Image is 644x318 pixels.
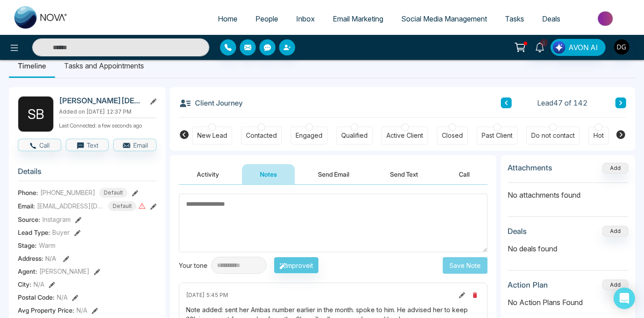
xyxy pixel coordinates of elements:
span: Agent: [18,267,37,276]
div: Open Intercom Messenger [614,288,635,309]
button: Add [602,226,628,237]
button: Notes [242,164,295,184]
a: Tasks [496,10,533,27]
div: New Lead [197,131,227,140]
button: Activity [179,164,237,184]
img: Nova CRM Logo [14,6,68,29]
span: City : [18,280,31,289]
span: Address: [18,254,56,263]
span: Email: [18,201,35,211]
div: S B [18,96,54,132]
img: Market-place.gif [574,8,639,29]
h3: Action Plan [508,280,548,289]
span: Tasks [505,14,524,23]
button: Text [66,139,109,151]
div: Past Client [482,131,513,140]
span: Instagram [42,215,71,224]
p: No Action Plans Found [508,297,628,308]
h3: Client Journey [179,96,243,110]
span: 1 [540,39,548,47]
span: Lead 47 of 142 [537,98,588,108]
span: N/A [45,254,56,262]
span: Inbox [296,14,315,23]
h3: Details [18,167,157,181]
div: Your tone [179,261,211,270]
span: Default [99,188,127,198]
span: N/A [57,293,68,302]
span: People [255,14,278,23]
div: Active Client [386,131,423,140]
button: AVON AI [551,39,606,56]
h3: Deals [508,227,527,236]
span: Social Media Management [401,14,487,23]
div: Qualified [341,131,368,140]
span: Add [602,164,628,171]
button: Call [441,164,487,184]
p: Added on [DATE] 12:37 PM [59,108,157,116]
p: No deals found [508,243,628,254]
li: Timeline [9,54,55,78]
span: Avg Property Price : [18,305,74,315]
img: Lead Flow [553,41,565,54]
h3: Attachments [508,163,552,172]
a: Deals [533,10,569,27]
a: Email Marketing [324,10,392,27]
div: Do not contact [531,131,575,140]
div: Engaged [296,131,322,140]
p: No attachments found [508,183,628,200]
button: Send Email [300,164,367,184]
span: [EMAIL_ADDRESS][DOMAIN_NAME] [37,201,104,211]
span: Stage: [18,241,37,250]
div: Contacted [246,131,277,140]
span: N/A [76,305,87,315]
span: AVON AI [568,42,598,53]
button: Save Note [443,257,487,274]
button: Add [602,280,628,290]
button: Email [113,139,157,151]
span: Email Marketing [333,14,383,23]
span: Source: [18,215,40,224]
span: Deals [542,14,560,23]
li: Tasks and Appointments [55,54,153,78]
span: [PERSON_NAME] [39,267,89,276]
a: Home [209,10,246,27]
a: Inbox [287,10,324,27]
span: [DATE] 5:45 PM [186,291,228,299]
span: N/A [34,280,44,289]
span: Phone: [18,188,38,197]
button: Send Text [372,164,436,184]
a: 1 [529,39,551,55]
span: Warm [39,241,55,250]
div: Closed [442,131,463,140]
div: Hot [593,131,604,140]
a: Social Media Management [392,10,496,27]
span: Home [218,14,237,23]
span: Buyer [52,228,70,237]
h2: [PERSON_NAME][DEMOGRAPHIC_DATA] [59,96,142,105]
button: Add [602,163,628,174]
p: Last Connected: a few seconds ago [59,120,157,130]
img: User Avatar [614,39,629,55]
button: Call [18,139,61,151]
span: Lead Type: [18,228,50,237]
span: [PHONE_NUMBER] [40,188,95,197]
span: Default [108,201,136,211]
span: Postal Code : [18,293,55,302]
a: People [246,10,287,27]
